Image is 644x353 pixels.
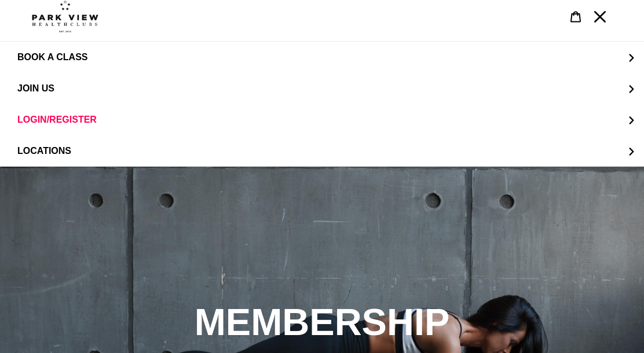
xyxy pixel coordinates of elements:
[32,299,612,344] h2: MEMBERSHIP
[17,146,71,156] span: LOCATIONS
[17,115,97,125] span: LOGIN/REGISTER
[17,83,54,93] span: JOIN US
[17,52,87,62] span: BOOK A CLASS
[588,4,612,29] button: Menu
